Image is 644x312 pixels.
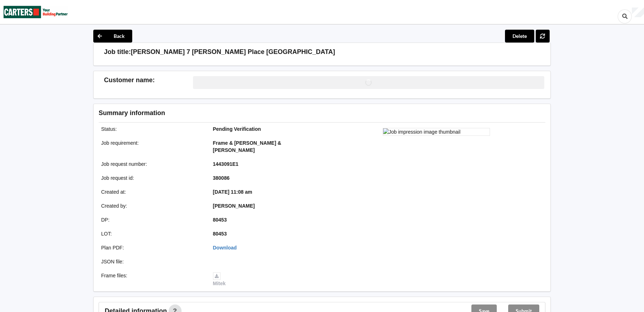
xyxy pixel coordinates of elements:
[213,231,227,237] b: 80453
[213,161,239,167] b: 1443091E1
[96,125,208,133] div: Status :
[99,109,431,117] h3: Summary information
[96,188,208,195] div: Created at :
[96,174,208,182] div: Job request id :
[96,139,208,154] div: Job requirement :
[96,230,208,237] div: LOT :
[4,0,68,24] img: Carters
[213,245,237,251] a: Download
[213,140,281,153] b: Frame & [PERSON_NAME] & [PERSON_NAME]
[505,30,534,43] button: Delete
[213,217,227,223] b: 80453
[213,203,255,209] b: [PERSON_NAME]
[213,273,226,286] a: Mitek
[104,48,131,56] h3: Job title:
[213,189,252,195] b: [DATE] 11:08 am
[213,175,230,181] b: 380086
[96,202,208,209] div: Created by :
[383,128,490,136] img: Job impression image thumbnail
[96,160,208,168] div: Job request number :
[131,48,335,56] h3: [PERSON_NAME] 7 [PERSON_NAME] Place [GEOGRAPHIC_DATA]
[96,216,208,223] div: DP :
[93,30,132,43] button: Back
[96,244,208,251] div: Plan PDF :
[632,8,644,18] div: User Profile
[104,76,193,84] h3: Customer name :
[213,126,261,132] b: Pending Verification
[96,258,208,265] div: JSON file :
[96,272,208,287] div: Frame files :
